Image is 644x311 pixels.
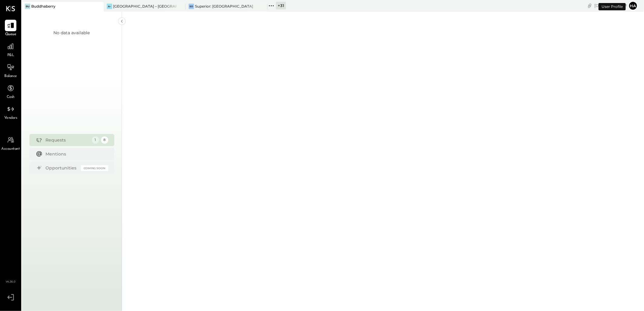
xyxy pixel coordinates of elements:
div: 8 [101,136,108,144]
div: Mentions [46,151,105,157]
a: Cash [0,82,21,100]
span: Balance [4,74,17,79]
span: Cash [7,95,15,100]
div: [GEOGRAPHIC_DATA] – [GEOGRAPHIC_DATA] [113,4,176,9]
span: Vendors [4,115,17,121]
div: Buddhaberry [31,4,55,9]
div: User Profile [599,3,626,10]
a: Balance [0,62,21,79]
a: Accountant [0,134,21,152]
div: A– [107,4,112,9]
div: [DATE] [594,3,627,8]
div: No data available [54,30,90,36]
a: Vendors [0,103,21,121]
div: Coming Soon [81,165,108,171]
div: + 31 [276,2,286,9]
div: copy link [587,2,593,9]
a: Queue [0,20,21,37]
div: Superior: [GEOGRAPHIC_DATA] [195,4,253,9]
span: Queue [5,32,16,37]
div: Bu [25,4,30,9]
div: SO [189,4,194,9]
div: Opportunities [46,165,78,171]
button: Ha [628,1,638,11]
div: 1 [92,136,99,144]
div: Requests [46,137,89,143]
span: P&L [7,53,14,58]
a: P&L [0,41,21,58]
span: Accountant [2,146,20,152]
